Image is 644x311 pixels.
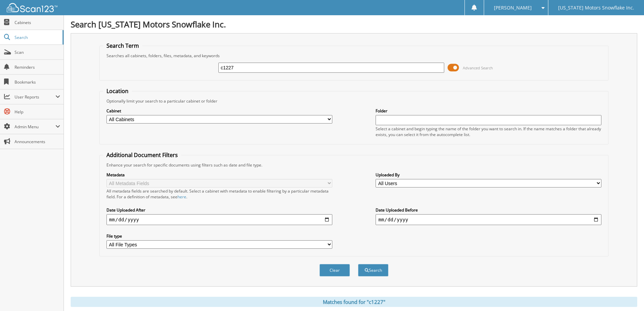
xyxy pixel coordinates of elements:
[15,94,55,100] span: User Reports
[358,264,388,276] button: Search
[103,98,605,104] div: Optionally limit your search to a particular cabinet or folder
[103,87,132,95] legend: Location
[103,42,142,49] legend: Search Term
[376,108,601,114] label: Folder
[103,151,181,159] legend: Additional Document Filters
[376,126,601,137] div: Select a cabinet and begin typing the name of the folder you want to search in. If the name match...
[106,188,332,200] div: All metadata fields are searched by default. Select a cabinet with metadata to enable filtering b...
[494,6,532,10] span: [PERSON_NAME]
[376,172,601,178] label: Uploaded By
[15,64,60,70] span: Reminders
[15,49,60,55] span: Scan
[71,297,637,307] div: Matches found for "c1227"
[376,214,601,225] input: end
[15,20,60,25] span: Cabinets
[7,3,57,12] img: scan123-logo-white.svg
[15,109,60,115] span: Help
[15,79,60,85] span: Bookmarks
[319,264,350,276] button: Clear
[106,108,332,114] label: Cabinet
[15,35,59,40] span: Search
[106,233,332,239] label: File type
[15,124,55,130] span: Admin Menu
[71,19,637,30] h1: Search [US_STATE] Motors Snowflake Inc.
[177,194,186,200] a: here
[15,139,60,145] span: Announcements
[106,214,332,225] input: start
[103,162,605,168] div: Enhance your search for specific documents using filters such as date and file type.
[103,53,605,59] div: Searches all cabinets, folders, files, metadata, and keywords
[106,172,332,178] label: Metadata
[106,207,332,213] label: Date Uploaded After
[376,207,601,213] label: Date Uploaded Before
[558,6,634,10] span: [US_STATE] Motors Snowflake Inc.
[463,65,493,70] span: Advanced Search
